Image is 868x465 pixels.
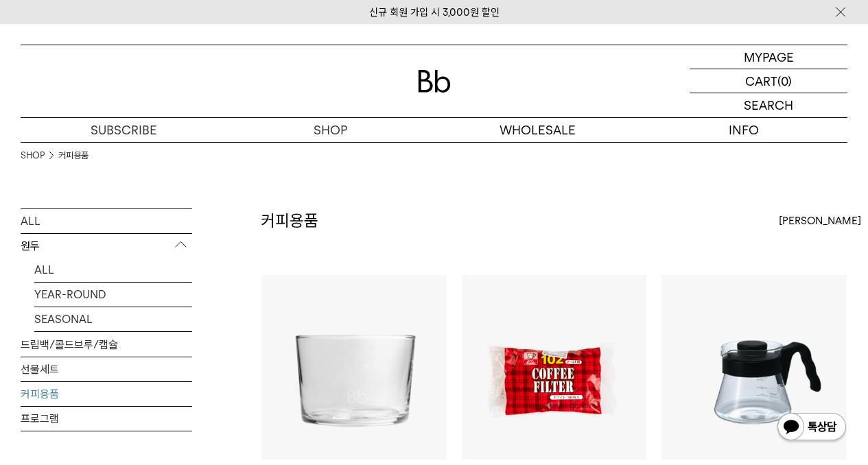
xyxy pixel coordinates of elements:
h2: 커피용품 [261,209,318,232]
img: 카카오톡 채널 1:1 채팅 버튼 [776,412,847,444]
img: Bb 유리잔 230ml [261,275,447,460]
p: INFO [641,118,847,142]
a: 선물세트 [21,357,192,381]
p: WHOLESALE [434,118,641,142]
a: SEASONAL [34,307,192,331]
a: 프로그램 [21,407,192,431]
a: 신규 회원 가입 시 3,000원 할인 [369,6,500,19]
img: 로고 [418,70,451,93]
img: 칼리타 필터 화이트 [462,275,647,460]
a: MYPAGE [690,45,847,69]
p: SEARCH [744,93,793,117]
a: CART (0) [690,69,847,93]
a: ALL [21,209,192,233]
a: 커피용품 [58,149,89,163]
a: SUBSCRIBE [21,118,227,142]
a: 드립백/콜드브루/캡슐 [21,333,192,357]
p: 원두 [21,234,192,259]
a: 커피용품 [21,382,192,406]
p: MYPAGE [744,45,794,69]
a: YEAR-ROUND [34,283,192,307]
a: SHOP [21,149,45,163]
span: [PERSON_NAME] [779,213,861,229]
a: ALL [34,258,192,282]
a: SHOP [227,118,434,142]
p: (0) [777,69,792,93]
p: CART [745,69,777,93]
img: 하리오 V60 커피 서버 [661,275,847,460]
